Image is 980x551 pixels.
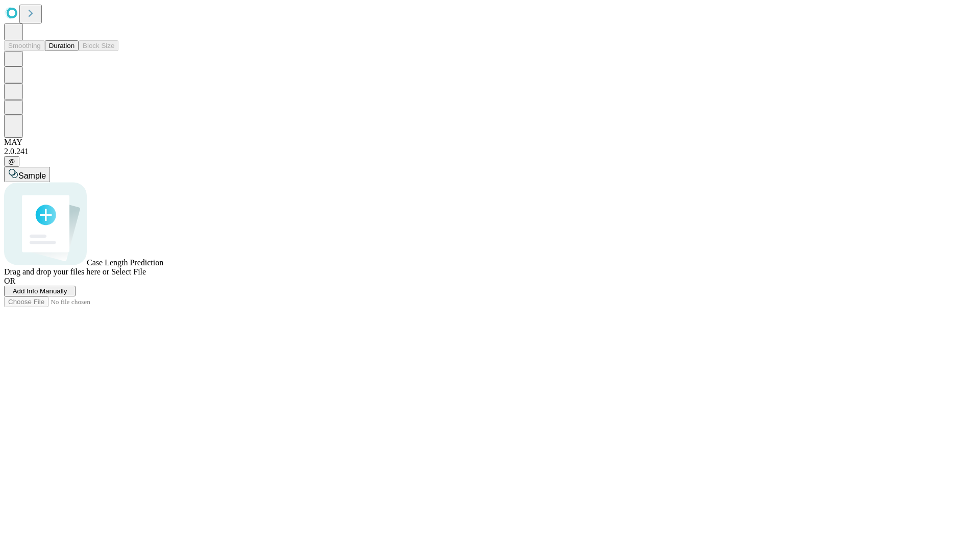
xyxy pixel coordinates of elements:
[4,40,45,51] button: Smoothing
[13,287,67,295] span: Add Info Manually
[4,156,19,167] button: @
[4,267,109,276] span: Drag and drop your files here or
[8,158,15,165] span: @
[4,147,976,156] div: 2.0.241
[79,40,118,51] button: Block Size
[4,277,15,285] span: OR
[87,258,163,267] span: Case Length Prediction
[4,286,76,296] button: Add Info Manually
[4,138,976,147] div: MAY
[45,40,79,51] button: Duration
[111,267,146,276] span: Select File
[4,167,50,182] button: Sample
[18,171,46,180] span: Sample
